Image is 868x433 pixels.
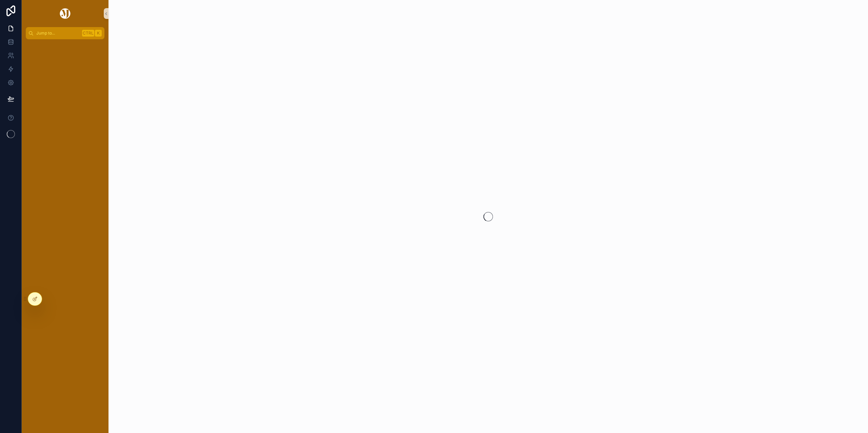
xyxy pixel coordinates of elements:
[36,30,79,36] span: Jump to...
[82,30,94,37] span: Ctrl
[59,8,72,19] img: App logo
[22,39,108,51] div: scrollable content
[96,30,101,36] span: K
[26,27,104,39] button: Jump to...CtrlK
